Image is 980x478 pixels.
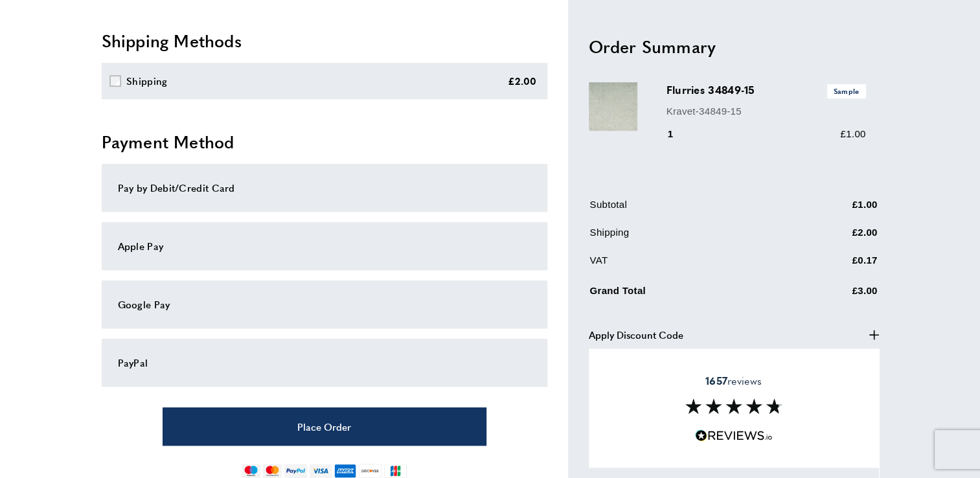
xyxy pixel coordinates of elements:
[334,464,357,478] img: american-express
[695,429,773,442] img: Reviews.io 5 stars
[359,464,382,478] img: discover
[705,374,762,387] span: reviews
[102,29,547,52] h2: Shipping Methods
[126,73,167,89] div: Shipping
[788,281,878,309] td: £3.00
[589,83,637,131] img: Flurries 34849-15
[590,198,787,223] td: Subtotal
[284,464,307,478] img: paypal
[589,327,683,343] span: Apply Discount Code
[310,464,331,478] img: visa
[590,281,787,309] td: Grand Total
[590,225,787,251] td: Shipping
[508,73,537,89] div: £2.00
[263,464,282,478] img: mastercard
[705,373,727,388] strong: 1657
[788,253,878,279] td: £0.17
[667,104,866,119] p: Kravet-34849-15
[840,129,865,140] span: £1.00
[118,238,531,254] div: Apple Pay
[685,398,782,414] img: Reviews section
[118,297,531,312] div: Google Pay
[788,225,878,251] td: £2.00
[102,130,547,154] h2: Payment Method
[384,464,407,478] img: jcb
[118,355,531,370] div: PayPal
[788,198,878,223] td: £1.00
[118,180,531,196] div: Pay by Debit/Credit Card
[242,464,260,478] img: maestro
[590,253,787,279] td: VAT
[163,407,486,446] button: Place Order
[667,83,866,98] h3: Flurries 34849-15
[667,127,692,142] div: 1
[589,35,879,58] h2: Order Summary
[827,85,866,98] span: Sample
